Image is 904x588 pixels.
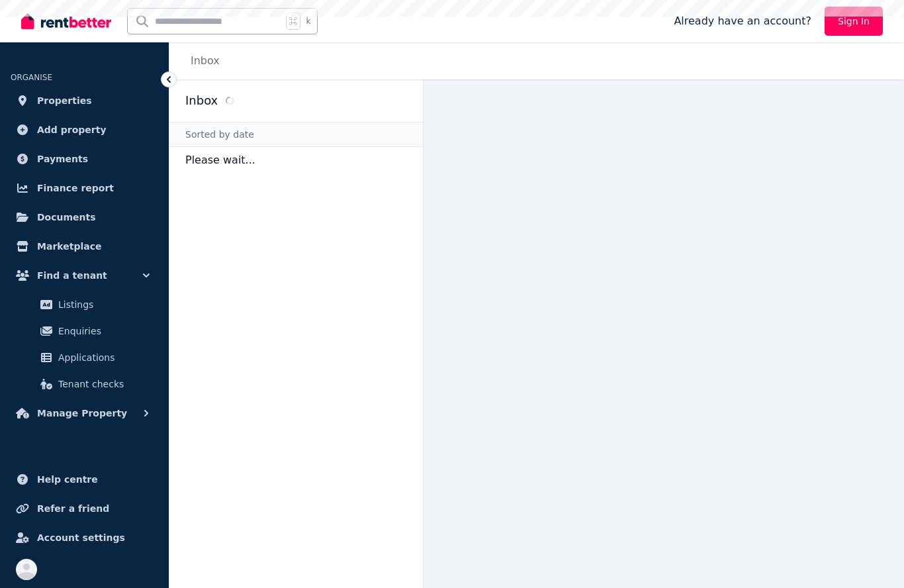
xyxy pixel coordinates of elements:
[37,180,114,196] span: Finance report
[16,344,153,371] a: Applications
[11,87,158,114] a: Properties
[825,7,883,36] a: Sign In
[11,400,158,426] button: Manage Property
[58,323,148,339] span: Enquiries
[11,146,158,172] a: Payments
[11,204,158,230] a: Documents
[169,122,423,147] div: Sorted by date
[11,233,158,260] a: Marketplace
[58,297,148,313] span: Listings
[11,495,158,522] a: Refer a friend
[169,147,423,173] p: Please wait...
[16,318,153,344] a: Enquiries
[11,262,158,289] button: Find a tenant
[191,54,220,67] a: Inbox
[37,268,107,283] span: Find a tenant
[37,122,107,138] span: Add property
[11,175,158,201] a: Finance report
[37,93,92,109] span: Properties
[37,471,98,487] span: Help centre
[169,42,236,79] nav: Breadcrumb
[185,91,218,110] h2: Inbox
[306,16,310,26] span: k
[37,501,109,516] span: Refer a friend
[16,371,153,397] a: Tenant checks
[37,151,88,167] span: Payments
[11,524,158,551] a: Account settings
[37,530,125,546] span: Account settings
[58,350,148,366] span: Applications
[37,209,96,225] span: Documents
[37,405,127,421] span: Manage Property
[21,11,111,31] img: RentBetter
[58,376,148,392] span: Tenant checks
[11,117,158,143] a: Add property
[16,291,153,318] a: Listings
[674,13,811,29] span: Already have an account?
[37,238,101,254] span: Marketplace
[11,466,158,493] a: Help centre
[11,73,52,82] span: ORGANISE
